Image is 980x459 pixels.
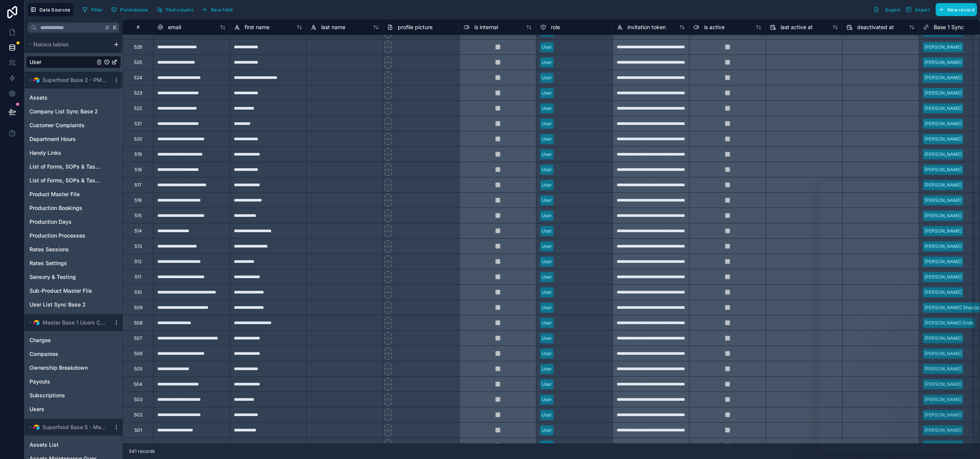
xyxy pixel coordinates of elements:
span: first name [245,23,269,31]
div: Companies [26,348,121,360]
span: profile picture [398,23,433,31]
a: Company List Sync Base 2 [29,108,102,115]
div: Production Days [26,216,121,228]
div: List of Forms, SOPs & Tasks [Versions] [26,174,121,187]
div: Department Hours [26,133,121,145]
div: 525 [134,59,142,66]
a: Sensory & Testing [29,273,102,281]
div: [PERSON_NAME] [924,136,962,143]
span: deactivated at [857,23,894,31]
div: Production Processes [26,229,121,242]
button: Find column [154,4,196,15]
div: 505 [134,366,142,372]
a: Charges [29,336,102,344]
a: Assets [29,94,102,102]
span: Charges [29,336,51,344]
div: User [26,56,121,68]
iframe: Intercom live chat [819,182,972,451]
a: Companies [29,350,102,358]
span: K [112,25,118,30]
span: Find column [166,7,193,13]
div: User [542,212,552,219]
div: Assets [26,92,121,104]
span: Assets List [29,441,59,449]
a: Rates Settings [29,259,102,267]
span: 541 records [129,448,155,454]
span: New record [947,7,974,13]
div: Ownership Breakdown [26,362,121,374]
div: Assets List [26,439,121,451]
div: User [542,320,552,326]
div: 515 [134,213,142,219]
div: [PERSON_NAME] [924,59,962,66]
span: email [168,23,181,31]
span: Filter [91,7,103,13]
span: Product Master File [29,190,80,198]
button: New record [936,3,977,16]
a: Production Days [29,218,102,226]
div: Rates Sessions [26,243,121,256]
span: List of Forms, SOPs & Tasks [Versions] [29,177,102,184]
span: Superfood Base 2 - PMF SOPS Production [42,76,107,84]
div: 513 [134,243,142,249]
div: 500 [134,443,142,449]
a: Ownership Breakdown [29,364,102,372]
span: Permissions [120,7,148,13]
a: Rates Sessions [29,246,102,253]
span: User List Sync Base 2 [29,301,86,308]
span: invitation token [627,23,666,31]
div: User [542,274,552,280]
a: New record [933,3,977,16]
div: User [542,120,552,127]
span: Export [885,7,900,13]
a: Handy Links [29,149,102,157]
button: Airtable LogoSuperfood Base 5 - Maintenance Assets [26,422,110,433]
button: Import [903,3,933,16]
span: is active [704,23,725,31]
a: Permissions [108,4,154,15]
span: Users [29,405,44,413]
div: User [542,136,552,143]
span: last active at [781,23,813,31]
button: Airtable LogoSuperfood Base 2 - PMF SOPS Production [26,75,110,85]
div: 501 [134,427,142,433]
span: role [551,23,560,31]
div: Subscriptions [26,389,121,402]
div: User [542,335,552,342]
div: 511 [135,274,141,280]
div: List of Forms, SOPs & Tasks [Master] [26,161,121,173]
div: 516 [134,197,142,203]
div: 508 [134,320,142,326]
div: User [542,304,552,311]
div: Product Master File [26,188,121,200]
div: User [542,366,552,372]
div: Users [26,403,121,415]
div: 521 [134,121,142,127]
img: Airtable Logo [33,320,39,326]
div: User [542,166,552,173]
button: New field [199,4,235,15]
span: Production Processes [29,232,85,239]
a: Users [29,405,102,413]
span: Superfood Base 5 - Maintenance Assets [42,423,107,431]
div: User [542,427,552,434]
span: Base 1 Sync [934,23,964,31]
div: User List Sync Base 2 [26,298,121,311]
a: Payouts [29,378,102,385]
a: User [29,58,95,66]
span: Production Days [29,218,72,226]
span: Handy Links [29,149,61,157]
a: Subscriptions [29,392,102,399]
span: Noloco tables [33,41,69,48]
img: Airtable Logo [33,424,39,430]
span: Sub-Product Master File [29,287,92,295]
a: List of Forms, SOPs & Tasks [Master] [29,163,102,170]
div: User [542,151,552,158]
div: User [542,90,552,97]
div: 509 [134,305,142,311]
button: Data Sources [28,3,73,16]
span: Department Hours [29,135,76,143]
span: is internal [474,23,498,31]
a: Sub-Product Master File [29,287,102,295]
